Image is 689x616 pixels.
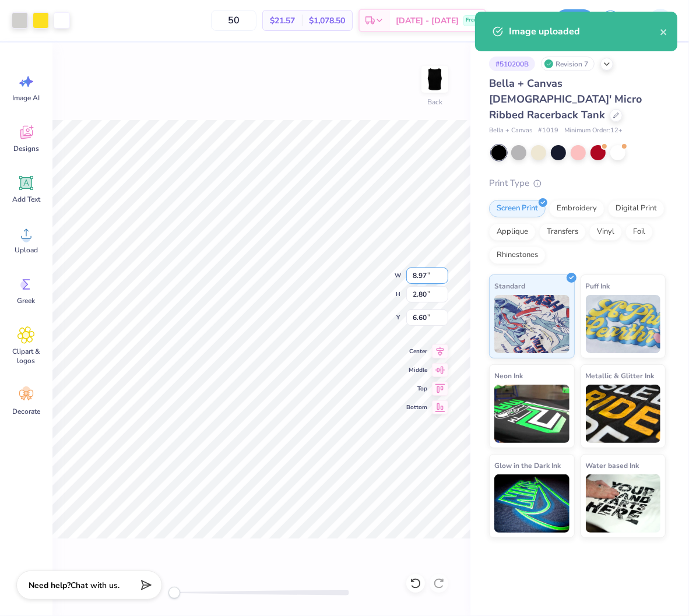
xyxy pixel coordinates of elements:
strong: Need help? [29,580,71,591]
span: Add Text [12,195,40,204]
span: Standard [494,280,525,292]
div: Back [427,97,442,107]
a: KE [630,9,677,32]
span: Minimum Order: 12 + [564,126,623,136]
input: – – [211,10,256,31]
span: Bottom [406,403,427,412]
span: Center [406,347,427,356]
span: $1,078.50 [309,15,345,27]
span: Neon Ink [494,369,523,382]
span: Designs [13,144,39,153]
span: Metallic & Glitter Ink [586,369,655,382]
span: [DATE] - [DATE] [396,15,459,27]
span: # 1019 [538,126,558,136]
div: Revision 7 [541,57,595,71]
span: Bella + Canvas [DEMOGRAPHIC_DATA]' Micro Ribbed Racerback Tank [489,76,642,122]
div: Screen Print [489,200,546,217]
span: Glow in the Dark Ink [494,459,561,471]
button: close [660,24,668,38]
div: # 510200B [489,57,535,71]
div: Rhinestones [489,247,546,264]
div: Foil [625,223,653,241]
div: Transfers [539,223,586,241]
span: Bella + Canvas [489,126,532,136]
img: Standard [494,295,570,353]
img: Glow in the Dark Ink [494,474,570,533]
span: Upload [15,245,38,255]
span: Puff Ink [586,280,610,292]
img: Puff Ink [586,295,661,353]
img: Back [423,68,447,91]
span: Water based Ink [586,459,639,471]
span: Decorate [12,407,40,416]
img: Kent Everic Delos Santos [649,9,672,32]
span: Chat with us. [71,580,119,591]
span: Image AI [13,93,40,103]
span: Free [466,16,477,24]
div: Embroidery [549,200,604,217]
div: Digital Print [608,200,665,217]
span: Clipart & logos [7,347,45,365]
div: Image uploaded [509,24,660,38]
input: Untitled Design [492,9,549,32]
img: Neon Ink [494,385,570,443]
img: Water based Ink [586,474,661,533]
span: Middle [406,365,427,375]
span: Top [406,384,427,393]
div: Print Type [489,177,666,190]
span: Greek [17,296,36,305]
div: Applique [489,223,536,241]
span: $21.57 [270,15,295,27]
img: Metallic & Glitter Ink [586,385,661,443]
div: Accessibility label [168,587,180,599]
div: Vinyl [589,223,622,241]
